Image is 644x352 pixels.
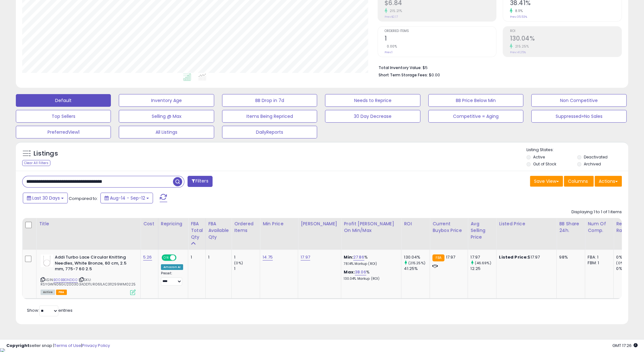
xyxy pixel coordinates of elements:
[56,290,67,295] span: FBA
[616,221,639,234] div: Return Rate
[27,307,73,313] span: Show: entries
[23,193,68,203] button: Last 30 Days
[234,221,257,234] div: Ordered Items
[344,254,353,260] b: Min:
[404,266,430,272] div: 41.25%
[234,260,243,266] small: (0%)
[119,110,214,123] button: Selling @ Max
[616,254,642,260] div: 0%
[510,15,527,19] small: Prev: 35.53%
[595,176,622,187] button: Actions
[208,254,226,260] div: 1
[119,94,214,107] button: Inventory Age
[161,271,183,285] div: Preset:
[344,269,396,281] div: %
[385,44,397,49] small: 0.00%
[175,255,186,260] span: OFF
[564,176,594,187] button: Columns
[344,262,396,266] p: 78.14% Markup (ROI)
[82,342,110,349] a: Privacy Policy
[16,126,111,138] button: PreferredView1
[616,266,642,272] div: 0%
[143,254,152,260] a: 5.26
[533,161,556,167] label: Out of Stock
[432,254,444,261] small: FBA
[16,94,111,107] button: Default
[344,221,399,234] div: Profit [PERSON_NAME] on Min/Max
[34,149,58,158] h5: Listings
[499,221,554,227] div: Listed Price
[191,254,201,260] div: 1
[32,195,60,201] span: Last 30 Days
[429,72,440,78] span: $0.00
[385,35,496,43] h2: 1
[161,221,185,227] div: Repricing
[612,342,638,349] span: 2025-10-13 17:26 GMT
[301,254,310,260] a: 17.97
[533,154,545,160] label: Active
[385,29,496,33] span: Ordered Items
[432,221,465,234] div: Current Buybox Price
[379,72,428,78] b: Short Term Storage Fees:
[41,254,53,267] img: 21Q2nutLdbL._SL40_.jpg
[379,65,422,70] b: Total Inventory Value:
[616,260,625,266] small: (0%)
[404,254,430,260] div: 130.04%
[325,110,420,123] button: 30 Day Decrease
[470,254,496,260] div: 17.97
[428,94,523,107] button: BB Price Below Min
[344,254,396,266] div: %
[6,342,29,349] strong: Copyright
[531,110,626,123] button: Suppressed=No Sales
[100,193,153,203] button: Aug-14 - Sep-12
[385,50,392,54] small: Prev: 1
[41,254,136,294] div: ASIN:
[41,277,136,287] span: | SKU: RSYGWN06GU200303ADDTUR061LAC311299WM0225
[234,266,260,272] div: 1
[39,221,138,227] div: Title
[143,221,156,227] div: Cost
[208,221,229,240] div: FBA Available Qty
[222,110,317,123] button: Items Being Repriced
[475,260,491,266] small: (46.69%)
[6,343,110,349] div: seller snap | |
[54,277,78,283] a: B00BBGNDG0
[301,221,338,227] div: [PERSON_NAME]
[263,221,295,227] div: Min Price
[559,221,582,234] div: BB Share 24h.
[470,266,496,272] div: 12.25
[387,9,402,13] small: 215.21%
[568,178,588,184] span: Columns
[110,195,145,201] span: Aug-14 - Sep-12
[588,221,611,234] div: Num of Comp.
[513,9,523,13] small: 8.11%
[162,255,170,260] span: ON
[428,110,523,123] button: Competitive = Aging
[234,254,260,260] div: 1
[69,195,98,202] span: Compared to:
[531,94,626,107] button: Non Competitive
[404,221,427,227] div: ROI
[530,176,563,187] button: Save View
[499,254,528,260] b: Listed Price:
[526,147,628,153] p: Listing States:
[344,277,396,281] p: 130.04% Markup (ROI)
[188,176,212,187] button: Filters
[588,260,609,266] div: FBM: 1
[510,29,622,33] span: ROI
[588,254,609,260] div: FBA: 1
[584,161,601,167] label: Archived
[161,264,183,270] div: Amazon AI
[222,126,317,138] button: DailyReports
[55,254,132,274] b: Addi Turbo Lace Circular Knitting Needles, White Bronze, 60 cm, 2.5 mm, 775-7 60 2.5
[41,290,55,295] span: All listings currently available for purchase on Amazon
[355,269,366,275] a: 38.06
[379,63,617,71] li: $5
[499,254,552,260] div: $17.97
[584,154,608,160] label: Deactivated
[559,254,580,260] div: 98%
[263,254,273,260] a: 14.75
[341,218,401,250] th: The percentage added to the cost of goods (COGS) that forms the calculator for Min & Max prices.
[446,254,456,260] span: 17.97
[344,269,355,275] b: Max:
